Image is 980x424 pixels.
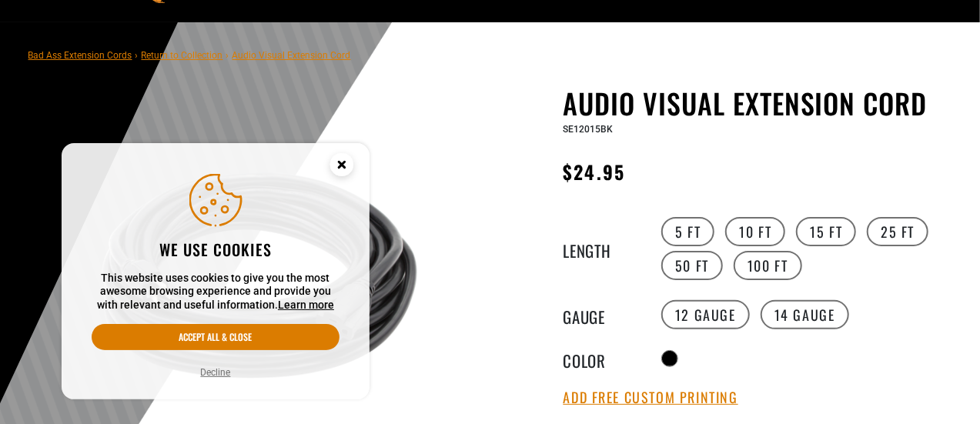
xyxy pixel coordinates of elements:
[725,217,785,246] label: 10 FT
[28,45,351,64] nav: breadcrumbs
[796,217,856,246] label: 15 FT
[92,239,339,259] h2: We use cookies
[564,124,614,135] span: SE12015BK
[661,251,723,280] label: 50 FT
[734,251,802,280] label: 100 FT
[564,305,641,325] legend: Gauge
[661,300,750,329] label: 12 Gauge
[92,272,339,312] p: This website uses cookies to give you the most awesome browsing experience and provide you with r...
[92,324,339,350] button: Accept all & close
[564,239,641,259] legend: Length
[142,50,223,61] a: Return to Collection
[761,300,849,329] label: 14 Gauge
[232,50,351,61] span: Audio Visual Extension Cord
[62,143,370,400] aside: Cookie Consent
[226,50,229,61] span: ›
[28,50,132,61] a: Bad Ass Extension Cords
[135,50,139,61] span: ›
[196,365,236,380] button: Decline
[564,158,625,185] span: $24.95
[564,389,738,406] button: Add Free Custom Printing
[661,217,714,246] label: 5 FT
[278,299,334,311] a: Learn more
[564,349,641,369] legend: Color
[564,87,941,119] h1: Audio Visual Extension Cord
[867,217,928,246] label: 25 FT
